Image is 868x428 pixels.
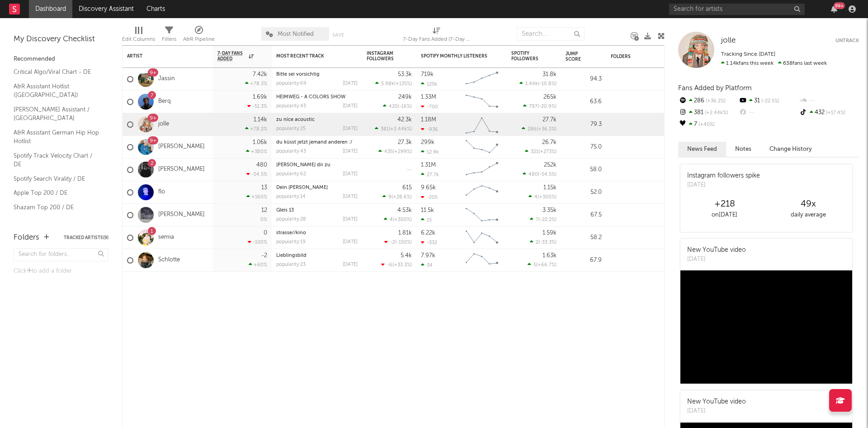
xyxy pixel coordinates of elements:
div: popularity: 62 [276,172,306,177]
button: Filter by Instagram Followers [403,52,412,61]
div: 7.42k [253,72,267,77]
div: ( ) [523,171,557,177]
span: +36.2 % [704,99,726,104]
a: Dein [PERSON_NAME] [276,185,328,190]
span: 7 [536,217,538,222]
div: 58.2 [566,232,602,243]
a: Schlotte [158,256,180,264]
span: 797 [529,104,538,109]
div: ( ) [530,239,557,245]
div: 7 [678,119,738,130]
span: -6 [387,263,392,268]
span: 381 [381,127,389,132]
div: 7.97k [421,253,435,259]
a: semia [158,234,174,241]
svg: Chart title [462,181,502,204]
div: A&R Pipeline [183,34,215,45]
div: [DATE] [343,81,358,86]
a: HEIMWEG - A COLORS SHOW [276,95,345,100]
div: 11.5k [421,207,434,213]
div: +78.2 % [245,126,267,132]
div: 75.0 [566,142,602,153]
span: +300 % [394,217,410,222]
svg: Chart title [462,249,502,272]
span: 7-Day Fans Added [217,51,246,62]
div: 3.35k [542,207,557,213]
a: Lieblingsbild [276,253,307,258]
svg: Chart title [462,136,502,159]
span: 420 [389,104,398,109]
div: on [DATE] [683,210,766,221]
div: [DATE] [687,181,760,190]
span: -54.5 % [539,172,555,177]
span: -22.5 % [760,99,779,104]
div: 31 [738,95,798,107]
div: 615 [402,185,412,191]
a: [PERSON_NAME] [158,211,205,219]
span: -20.9 % [539,104,555,109]
button: News Feed [678,142,726,157]
a: jolle [721,36,736,45]
div: ( ) [530,216,557,222]
div: [DATE] [343,240,358,245]
span: 286 [528,127,537,132]
a: [PERSON_NAME] [158,166,205,173]
span: +135 % [396,82,410,87]
div: 1.59k [542,230,557,236]
a: Shazam Top 200 / DE [14,202,99,212]
span: 4 [534,195,538,200]
input: Search for folders... [14,248,108,261]
div: 1.33M [421,94,436,100]
div: du küsst jetzt jemand anderen :/ [276,140,358,145]
span: jolle [721,37,736,44]
div: popularity: 43 [276,149,306,154]
div: ( ) [378,149,412,154]
div: daily average [766,210,850,221]
div: 432 [799,107,859,119]
div: 1.15k [543,185,557,191]
a: Bitte sei vorsichtig [276,72,320,77]
div: 249k [398,94,412,100]
svg: Chart title [462,159,502,181]
div: 63.6 [566,96,602,107]
div: strasse//kino [276,231,358,236]
div: 67.5 [566,210,602,221]
div: New YouTube video [687,245,746,255]
button: Notes [726,142,760,157]
div: [DATE] [343,262,358,267]
span: +2.44k % [703,111,728,115]
div: 252k [544,162,557,168]
div: 6.22k [421,230,435,236]
a: Spotify Search Virality / DE [14,174,99,184]
a: A&R Assistant German Hip Hop Hotlist [14,128,99,146]
div: 265k [543,94,557,100]
button: Change History [760,142,821,157]
div: New YouTube video [687,397,746,407]
div: ( ) [519,81,557,87]
div: 299k [421,139,434,145]
span: +300 % [539,195,555,200]
div: 1.81k [398,230,412,236]
div: 1.06k [253,139,267,145]
div: 27.7k [421,172,439,178]
div: -54.5 % [246,171,267,177]
div: -- [738,107,798,119]
span: +2.44k % [390,127,410,132]
div: popularity: 43 [276,104,306,109]
div: Dein Geist [276,185,358,190]
span: Fans Added by Platform [678,85,752,91]
button: Filter by 7-Day Fans Added [258,52,267,61]
div: Bitte sei vorsichtig [276,72,358,77]
div: -- [799,95,859,107]
span: +40 % [697,122,715,127]
div: 125k [421,81,437,87]
span: Most Notified [278,31,314,37]
a: Jassin [158,75,175,83]
div: ( ) [523,103,557,109]
span: 638 fans last week [721,61,827,66]
div: Folders [14,232,39,243]
div: +380 % [246,149,267,154]
div: Spotify Followers [511,51,543,62]
span: 9 [388,195,392,200]
div: 7-Day Fans Added (7-Day Fans Added) [403,23,471,49]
